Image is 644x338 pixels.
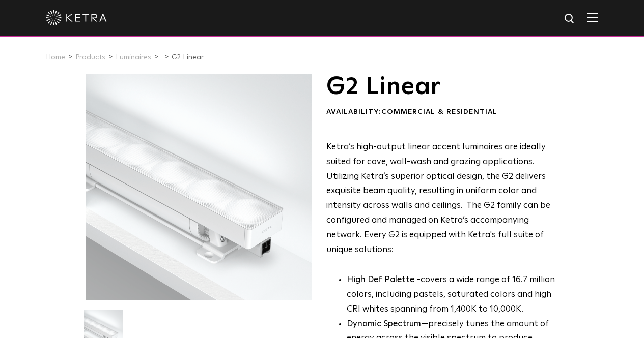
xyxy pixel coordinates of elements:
a: Products [75,54,105,61]
h1: G2 Linear [326,74,558,100]
p: covers a wide range of 16.7 million colors, including pastels, saturated colors and high CRI whit... [347,273,558,317]
img: ketra-logo-2019-white [46,10,107,25]
a: Luminaires [116,54,151,61]
p: Ketra’s high-output linear accent luminaires are ideally suited for cove, wall-wash and grazing a... [326,140,558,258]
a: Home [46,54,65,61]
span: Commercial & Residential [381,108,497,115]
img: search icon [564,13,576,25]
strong: Dynamic Spectrum [347,320,421,328]
img: Hamburger%20Nav.svg [587,13,598,22]
div: Availability: [326,107,558,117]
strong: High Def Palette - [347,275,421,284]
a: G2 Linear [172,54,204,61]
